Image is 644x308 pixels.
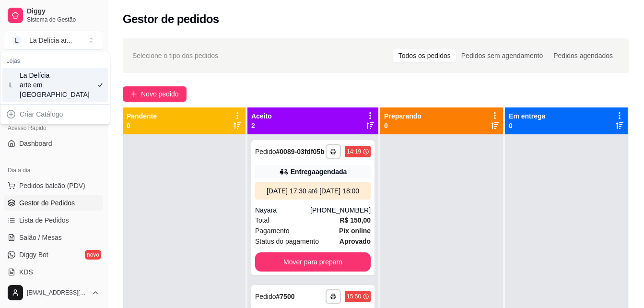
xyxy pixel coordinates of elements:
h2: Gestor de pedidos [123,12,219,27]
p: 0 [509,121,545,130]
div: [DATE] 17:30 até [DATE] 18:00 [259,186,367,196]
p: 0 [127,121,157,130]
span: Salão / Mesas [19,233,62,242]
button: Mover para preparo [255,252,371,272]
p: Pendente [127,111,157,121]
a: Dashboard [4,136,103,151]
strong: Pix online [339,227,371,235]
span: Diggy Bot [19,250,48,260]
div: [PHONE_NUMBER] [310,205,371,215]
span: Diggy [27,7,99,16]
button: Select a team [4,31,103,50]
strong: R$ 150,00 [340,216,371,224]
span: Lista de Pedidos [19,215,69,225]
p: Preparando [384,111,422,121]
div: Suggestions [0,105,110,124]
span: Pagamento [255,225,290,236]
div: Lojas [2,54,108,68]
span: KDS [19,267,33,277]
p: 0 [384,121,422,130]
p: Aceito [251,111,272,121]
span: L [6,80,16,90]
a: Lista de Pedidos [4,213,103,228]
div: Todos os pedidos [393,49,456,62]
span: Pedido [255,293,276,300]
span: Pedido [255,148,276,155]
span: Novo pedido [141,89,179,99]
span: Gestor de Pedidos [19,198,75,208]
div: Nayara [255,205,310,215]
div: Suggestions [0,52,110,104]
a: KDS [4,264,103,280]
span: L [12,36,22,45]
strong: # 7500 [276,293,295,300]
button: [EMAIL_ADDRESS][DOMAIN_NAME] [4,281,103,304]
a: DiggySistema de Gestão [4,4,103,27]
div: Dia a dia [4,163,103,178]
span: Dashboard [19,139,52,148]
strong: aprovado [340,237,371,245]
div: Pedidos agendados [548,49,618,62]
a: Gestor de Pedidos [4,195,103,211]
div: Acesso Rápido [4,120,103,136]
div: 15:50 [347,293,361,300]
div: Entrega agendada [291,167,347,177]
a: Diggy Botnovo [4,247,103,262]
span: Status do pagamento [255,236,319,247]
span: [EMAIL_ADDRESS][DOMAIN_NAME] [27,289,88,296]
a: Salão / Mesas [4,230,103,245]
span: Pedidos balcão (PDV) [19,181,85,190]
div: La Delícia arte em [GEOGRAPHIC_DATA] [20,71,63,99]
div: Pedidos sem agendamento [456,49,548,62]
span: plus [130,91,137,97]
div: 14:19 [347,148,361,155]
strong: # 0089-03fdf05b [276,148,325,155]
span: Selecione o tipo dos pedidos [132,50,218,61]
div: La Delícia ar ... [29,36,72,45]
button: Pedidos balcão (PDV) [4,178,103,193]
span: Sistema de Gestão [27,16,99,24]
button: Novo pedido [123,86,187,102]
span: Total [255,215,269,225]
p: 2 [251,121,272,130]
p: Em entrega [509,111,545,121]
